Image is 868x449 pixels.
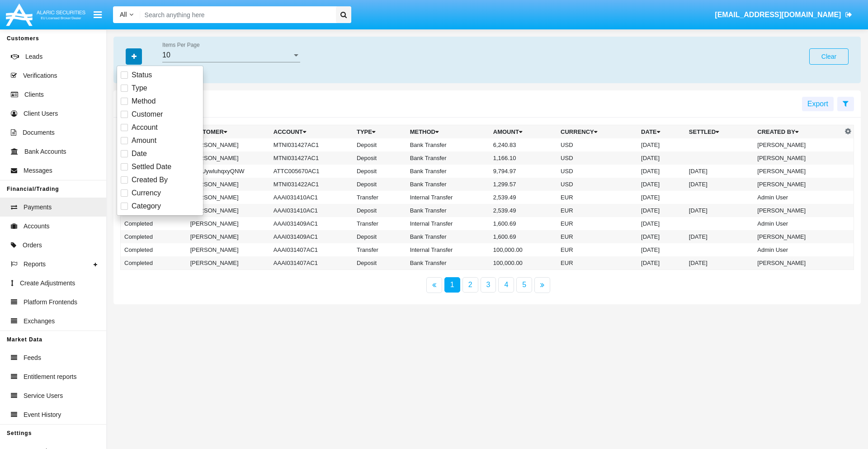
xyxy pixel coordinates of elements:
td: [PERSON_NAME] [187,204,270,217]
td: [PERSON_NAME] [187,178,270,191]
span: Platform Frontends [24,298,77,307]
td: EUR [557,204,637,217]
td: [PERSON_NAME] [754,256,842,270]
td: 1,600.69 [490,230,557,243]
a: 5 [516,277,532,293]
td: [PERSON_NAME] [187,217,270,230]
td: Bank Transfer [406,178,490,191]
a: [EMAIL_ADDRESS][DOMAIN_NAME] [711,2,857,28]
td: MTNI031422AC1 [270,178,353,191]
td: Bank Transfer [406,256,490,270]
td: EUR [557,191,637,204]
td: Admin User [754,243,842,256]
td: EUR [557,256,637,270]
td: [PERSON_NAME] [187,243,270,256]
td: 100,000.00 [490,256,557,270]
td: [DATE] [637,243,685,256]
span: Customer [132,109,163,120]
td: [PERSON_NAME] [187,256,270,270]
span: Clients [24,90,44,99]
td: 1,166.10 [490,151,557,165]
th: Created By [754,125,842,139]
td: [DATE] [685,178,754,191]
span: Feeds [24,353,41,363]
td: AAAI031409AC1 [270,217,353,230]
td: AAAI031407AC1 [270,256,353,270]
a: All [113,10,140,19]
td: [PERSON_NAME] [754,151,842,165]
span: Exchanges [24,317,55,326]
td: Admin User [754,191,842,204]
td: [DATE] [637,191,685,204]
td: [PERSON_NAME] [187,230,270,243]
td: 9,794.97 [490,165,557,178]
span: Verifications [23,71,57,80]
th: Method [406,125,490,139]
img: Logo image [5,1,87,28]
span: Create Adjustments [20,279,75,288]
a: 4 [498,277,514,293]
td: [DATE] [685,165,754,178]
td: USD [557,165,637,178]
span: Amount [132,135,156,146]
td: Deposit [353,165,406,178]
td: [DATE] [685,204,754,217]
span: Client Users [24,109,58,118]
td: [PERSON_NAME] [754,138,842,151]
span: Leads [25,52,42,61]
th: Settled [685,125,754,139]
span: Settled Date [132,161,171,172]
td: [DATE] [637,256,685,270]
td: 100,000.00 [490,243,557,256]
td: [DATE] [685,230,754,243]
td: [PERSON_NAME] [187,191,270,204]
td: [DATE] [637,178,685,191]
td: 6,240.83 [490,138,557,151]
span: Currency [132,188,161,199]
td: Bank Transfer [406,204,490,217]
td: Deposit [353,151,406,165]
td: AAAI031410AC1 [270,204,353,217]
td: USD [557,178,637,191]
span: Created By [132,175,168,185]
td: ATTC005670AC1 [270,165,353,178]
td: Deposit [353,230,406,243]
span: Type [132,83,147,94]
td: [DATE] [637,165,685,178]
td: EUR [557,243,637,256]
span: Orders [23,241,42,250]
td: Transfer [353,217,406,230]
a: 3 [481,277,496,293]
th: Type [353,125,406,139]
a: 1 [444,277,460,293]
th: Amount [490,125,557,139]
th: Account [270,125,353,139]
td: AAAI031407AC1 [270,243,353,256]
td: Deposit [353,138,406,151]
td: Admin User [754,217,842,230]
span: Account [132,122,158,133]
span: Payments [24,203,52,212]
span: Documents [23,128,55,137]
td: USD [557,138,637,151]
td: MTNI031427AC1 [270,151,353,165]
td: Transfer [353,243,406,256]
span: Category [132,201,161,212]
td: Deposit [353,178,406,191]
td: [DATE] [637,217,685,230]
span: Bank Accounts [24,147,66,156]
td: 1,600.69 [490,217,557,230]
th: Customer [187,125,270,139]
td: Bank Transfer [406,165,490,178]
span: Status [132,70,152,80]
td: [DATE] [685,256,754,270]
td: [PERSON_NAME] [754,204,842,217]
td: ehmUywluhqxyQNW [187,165,270,178]
td: Bank Transfer [406,151,490,165]
td: Completed [121,243,187,256]
span: All [120,11,127,18]
td: Internal Transfer [406,217,490,230]
td: Deposit [353,204,406,217]
td: 1,299.57 [490,178,557,191]
a: 2 [462,277,478,293]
